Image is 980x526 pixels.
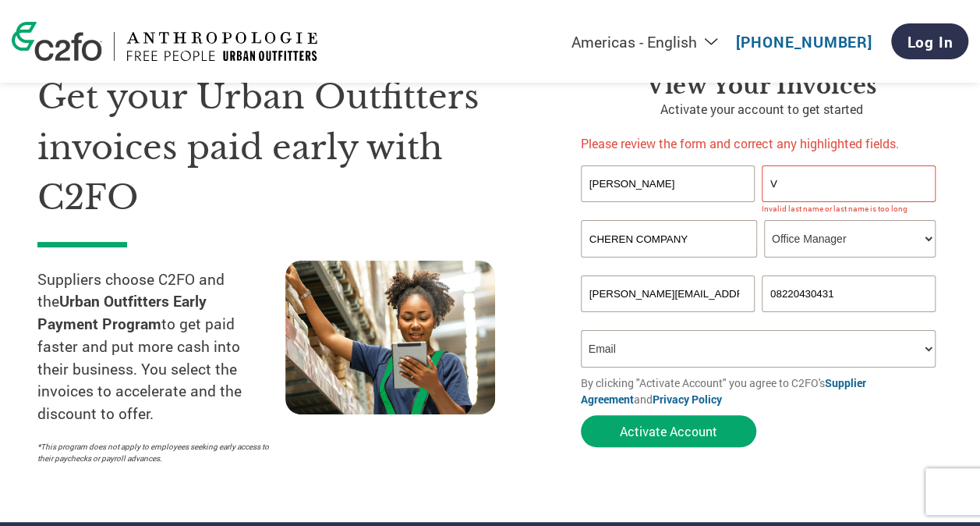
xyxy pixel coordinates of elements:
[37,291,207,333] strong: Urban Outfitters Early Payment Program
[37,268,285,426] p: Suppliers choose C2FO and the to get paid faster and put more cash into their business. You selec...
[581,100,943,119] p: Activate your account to get started
[581,314,755,324] div: Inavlid Email Address
[581,275,755,312] input: Invalid Email format
[12,22,102,61] img: c2fo logo
[581,220,757,258] input: Your company name*
[581,375,943,407] p: By clicking "Activate Account" you agree to C2FO's and
[37,441,270,464] p: *This program does not apply to employees seeking early access to their paychecks or payroll adva...
[581,165,755,202] input: First Name*
[891,23,968,59] a: Log In
[581,134,943,153] p: Please review the form and correct any highlighted fields.
[581,72,943,100] h3: View Your Invoices
[762,204,936,214] div: Invalid last name or last name is too long
[581,204,755,214] div: Invalid first name or first name is too long
[126,32,317,61] img: Urban Outfitters
[37,72,534,223] h1: Get your Urban Outfitters invoices paid early with C2FO
[736,32,872,52] a: [PHONE_NUMBER]
[762,165,936,202] input: Last Name*
[581,259,936,269] div: Invalid company name or company name is too long
[285,261,495,414] img: supply chain worker
[653,392,722,407] a: Privacy Policy
[764,220,936,258] select: Title/Role
[581,375,866,407] a: Supplier Agreement
[762,314,936,324] div: Inavlid Phone Number
[581,415,756,447] button: Activate Account
[762,275,936,312] input: Phone*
